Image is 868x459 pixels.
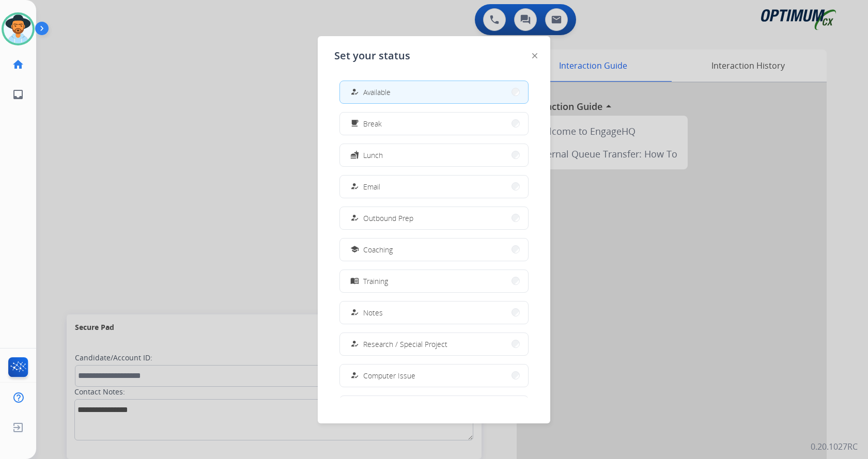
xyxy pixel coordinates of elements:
[363,370,415,381] span: Computer Issue
[363,307,383,318] span: Notes
[811,440,858,453] p: 0.20.1027RC
[340,396,528,418] button: Internet Issue
[340,333,528,355] button: Research / Special Project
[340,239,528,261] button: Coaching
[363,213,413,224] span: Outbound Prep
[350,245,359,254] mat-icon: school
[350,88,359,97] mat-icon: how_to_reg
[350,277,359,286] mat-icon: menu_book
[340,81,528,103] button: Available
[532,53,537,58] img: close-button
[340,302,528,324] button: Notes
[4,14,33,43] img: avatar
[363,87,391,98] span: Available
[350,119,359,128] mat-icon: free_breakfast
[12,88,24,101] mat-icon: inbox
[340,365,528,387] button: Computer Issue
[350,340,359,349] mat-icon: how_to_reg
[363,276,388,287] span: Training
[363,150,383,161] span: Lunch
[350,214,359,223] mat-icon: how_to_reg
[363,181,380,192] span: Email
[350,182,359,191] mat-icon: how_to_reg
[340,113,528,135] button: Break
[363,244,393,255] span: Coaching
[350,371,359,380] mat-icon: how_to_reg
[340,270,528,292] button: Training
[350,151,359,160] mat-icon: fastfood
[340,176,528,198] button: Email
[350,308,359,317] mat-icon: how_to_reg
[340,207,528,229] button: Outbound Prep
[363,339,447,350] span: Research / Special Project
[340,144,528,166] button: Lunch
[363,118,382,129] span: Break
[334,49,410,63] span: Set your status
[12,58,24,71] mat-icon: home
